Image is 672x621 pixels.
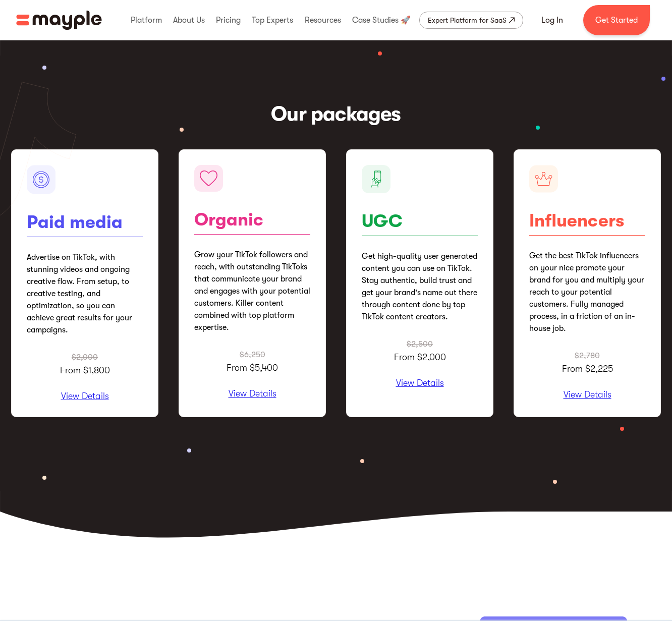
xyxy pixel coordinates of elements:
p: View Details [362,378,478,388]
h1: UGC [362,207,478,236]
span: $2,500 [407,340,433,349]
p: Advertise on TikTok, with stunning videos and ongoing creative flow. From setup, to creative test... [27,251,143,336]
h1: Influencers [529,207,645,235]
h1: Organic [194,206,310,234]
span: $6,250 [240,350,265,359]
p: Get high-quality user generated content you can use on TikTok. Stay authentic, build trust and ge... [362,250,478,323]
p: From $2,225 [562,349,613,376]
div: Expert Platform for SaaS [428,14,507,26]
a: Get Started [583,5,650,35]
span: $2,780 [575,351,600,360]
p: From $2,000 [394,337,446,364]
span: $2,000 [72,353,98,362]
p: View Details [27,391,143,402]
a: Log In [529,8,575,32]
iframe: Chat Widget [490,504,672,621]
div: Platform [128,4,164,36]
p: Get the best TikTok influencers on your nice promote your brand for you and multiply your reach t... [529,250,645,334]
img: Mayple logo [16,11,102,30]
div: About Us [171,4,207,36]
div: Top Experts [249,4,296,36]
p: View Details [529,390,645,400]
p: From $5,400 [227,348,278,375]
div: Resources [302,4,344,36]
p: From $1,800 [60,350,110,377]
a: Expert Platform for SaaS [419,12,523,29]
h1: Paid media [27,208,143,237]
p: View Details [194,389,310,399]
p: Grow your TikTok followers and reach, with outstanding TikToks that communicate your brand and en... [194,249,310,333]
a: home [16,11,102,30]
div: Pricing [213,4,243,36]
